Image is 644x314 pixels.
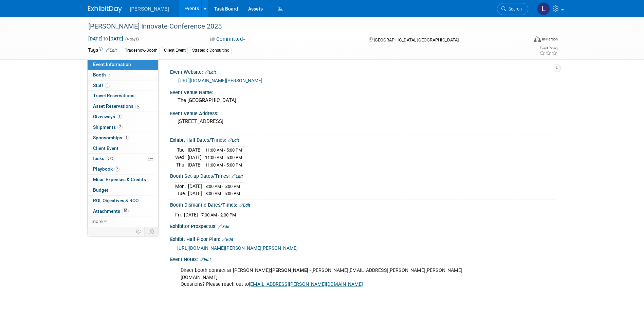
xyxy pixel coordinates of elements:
td: Tue. [175,190,188,197]
img: Latice Spann [537,2,550,15]
span: Tasks [92,156,115,161]
a: Asset Reservations6 [88,101,158,111]
span: [GEOGRAPHIC_DATA], [GEOGRAPHIC_DATA] [374,37,459,42]
span: Attachments [93,208,129,214]
a: Tasks67% [88,154,158,164]
div: Booth Set-up Dates/Times: [170,171,556,180]
a: Edit [228,138,239,143]
a: Edit [222,237,233,242]
i: Booth reservation complete [109,73,112,76]
td: [DATE] [188,154,202,161]
td: Mon. [175,182,188,190]
div: Event Venue Address: [170,108,556,117]
td: [DATE] [188,146,202,154]
span: Search [506,6,522,12]
span: Sponsorships [93,135,129,140]
div: Tradeshow-Booth [123,47,160,54]
span: 11:00 AM - 5:00 PM [205,147,242,153]
img: Format-Inperson.png [534,36,541,42]
img: ExhibitDay [88,6,122,13]
div: Direct booth contact at [PERSON_NAME]: [PERSON_NAME][EMAIL_ADDRESS][PERSON_NAME][PERSON_NAME][DOM... [176,264,482,291]
div: In-Person [542,37,558,42]
span: 2 [114,167,119,172]
span: Asset Reservations [93,103,140,109]
span: Shipments [93,124,123,130]
div: [PERSON_NAME] Innovate Conference 2025 [86,20,518,33]
span: [DATE] [DATE] [88,36,124,42]
span: ROI, Objectives & ROO [93,198,139,203]
span: [PERSON_NAME] [130,6,169,12]
span: (4 days) [125,37,139,41]
div: Event Website: [170,67,556,76]
a: [URL][DOMAIN_NAME][PERSON_NAME] [178,78,262,83]
div: Event Format [488,35,558,46]
a: Misc. Expenses & Credits [88,175,158,185]
a: Client Event [88,143,158,154]
div: Event Rating [539,47,557,50]
a: [URL][DOMAIN_NAME][PERSON_NAME][PERSON_NAME] [177,245,298,251]
span: Misc. Expenses & Credits [93,177,146,182]
span: Giveaways [93,114,122,119]
span: 8:00 AM - 5:00 PM [205,184,240,189]
td: Tags [88,47,117,54]
td: [DATE] [188,161,202,168]
span: more [92,219,103,224]
span: 6 [135,104,140,109]
div: Strategic Consulting [190,47,232,54]
td: Wed. [175,154,188,161]
div: Event Venue Name: [170,87,556,96]
a: Edit [200,257,211,262]
a: Edit [239,203,250,208]
td: Thu. [175,161,188,168]
a: Budget [88,185,158,195]
span: 11:00 AM - 5:00 PM [205,162,242,168]
a: [EMAIL_ADDRESS][PERSON_NAME][DOMAIN_NAME] [249,281,363,287]
td: Toggle Event Tabs [144,227,158,236]
td: Fri. [175,211,184,219]
td: [DATE] [184,211,198,219]
div: Exhibitor Prospectus: [170,221,556,230]
span: 1 [117,114,122,119]
span: Travel Reservations [93,93,134,98]
a: Edit [106,48,117,53]
b: [PERSON_NAME] - [271,267,311,273]
button: Committed [208,36,248,43]
a: Travel Reservations [88,91,158,101]
td: [DATE] [188,190,202,197]
div: Booth Dismantle Dates/Times: [170,200,556,209]
a: Booth [88,70,158,80]
span: Booth [93,72,114,77]
td: [DATE] [188,182,202,190]
span: Staff [93,83,110,88]
a: Attachments10 [88,206,158,216]
td: Tue. [175,146,188,154]
div: Exhibit Hall Dates/Times: [170,135,556,144]
a: Staff9 [88,81,158,91]
a: ROI, Objectives & ROO [88,196,158,206]
span: Budget [93,187,108,193]
span: Playbook [93,166,119,172]
span: 2 [117,124,123,129]
a: Shipments2 [88,122,158,133]
a: Event Information [88,59,158,70]
a: Edit [232,174,243,179]
span: Event Information [93,62,131,67]
span: Client Event [93,145,118,151]
td: Personalize Event Tab Strip [133,227,145,236]
span: 10 [122,208,129,213]
a: Search [497,3,528,15]
span: 8:00 AM - 5:00 PM [205,191,240,196]
a: Playbook2 [88,164,158,174]
div: The [GEOGRAPHIC_DATA] [175,95,551,106]
a: more [88,216,158,227]
a: Sponsorships1 [88,133,158,143]
span: to [103,36,109,41]
span: 67% [106,156,115,161]
div: Client Event [162,47,188,54]
a: Edit [205,70,216,75]
pre: [STREET_ADDRESS] [178,118,324,124]
span: 1 [124,135,129,140]
span: 9 [105,83,110,88]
